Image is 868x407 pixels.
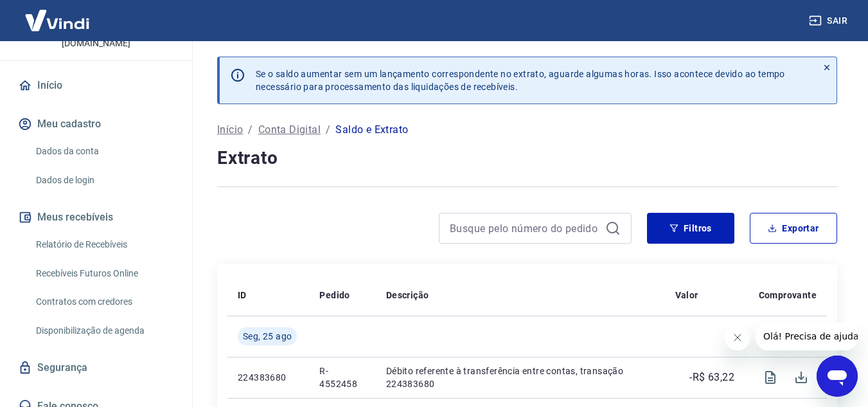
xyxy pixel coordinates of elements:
[675,289,698,302] p: Valor
[217,145,837,171] h4: Extrato
[725,325,750,350] iframe: Fechar mensagem
[15,354,177,382] a: Segurança
[750,213,837,244] button: Exportar
[817,356,858,397] iframe: Botão para abrir a janela de mensagens
[15,110,177,138] button: Meu cadastro
[319,289,350,302] p: Pedido
[386,365,655,390] p: Débito referente à transferência entre contas, transação 224383680
[335,122,408,138] p: Saldo e Extrato
[647,213,734,244] button: Filtros
[31,231,177,258] a: Relatório de Recebíveis
[256,68,785,93] p: Se o saldo aumentar sem um lançamento correspondente no extrato, aguarde algumas horas. Isso acon...
[31,289,177,315] a: Contratos com credores
[31,167,177,194] a: Dados de login
[15,71,177,100] a: Início
[450,219,600,238] input: Busque pelo número do pedido
[806,9,853,33] button: Sair
[319,365,365,390] p: R-4552458
[258,122,321,138] a: Conta Digital
[759,289,817,302] p: Comprovante
[15,203,177,231] button: Meus recebíveis
[31,260,177,287] a: Recebíveis Futuros Online
[786,362,817,393] span: Download
[31,138,177,165] a: Dados da conta
[15,1,99,40] img: Vindi
[238,371,299,384] p: 224383680
[217,122,243,138] a: Início
[31,318,177,344] a: Disponibilização de agenda
[238,289,247,302] p: ID
[243,330,292,343] span: Seg, 25 ago
[248,122,252,138] p: /
[755,362,786,393] span: Visualizar
[386,289,429,302] p: Descrição
[8,9,108,19] span: Olá! Precisa de ajuda?
[689,370,734,385] p: -R$ 63,22
[756,322,858,350] iframe: Mensagem da empresa
[326,122,330,138] p: /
